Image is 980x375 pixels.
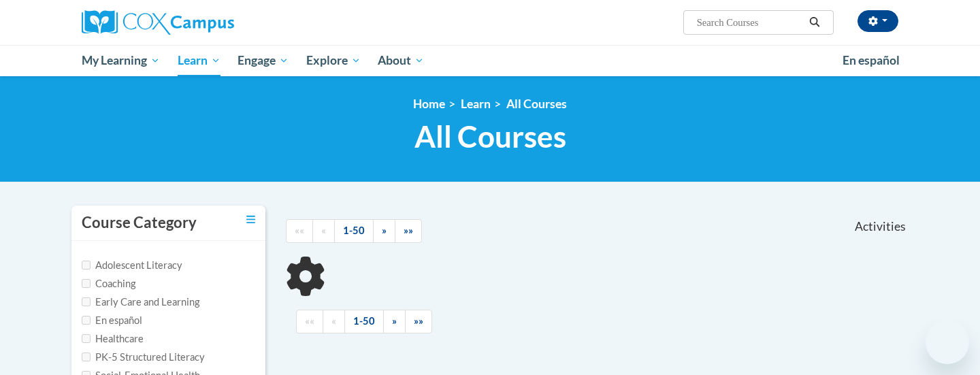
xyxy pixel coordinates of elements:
[286,219,313,243] a: Begining
[296,310,323,333] a: Begining
[323,310,345,333] a: Previous
[405,310,432,333] a: End
[82,316,91,325] input: Checkbox for Options
[305,315,314,327] span: ««
[82,353,91,361] input: Checkbox for Options
[312,219,335,243] a: Previous
[926,321,969,364] iframe: Button to launch messaging window
[82,279,91,288] input: Checkbox for Options
[82,276,135,291] label: Coaching
[383,310,406,333] a: Next
[73,45,169,76] a: My Learning
[461,97,491,111] a: Learn
[82,334,91,343] input: Checkbox for Options
[82,331,144,346] label: Healthcare
[414,315,423,327] span: »»
[392,315,397,327] span: »
[306,52,361,69] span: Explore
[246,212,255,227] a: Toggle collapse
[331,315,336,327] span: «
[82,313,142,328] label: En español
[82,52,160,69] span: My Learning
[506,97,567,111] a: All Courses
[857,10,898,32] button: Account Settings
[395,219,422,243] a: End
[843,53,900,67] span: En español
[82,212,197,233] h3: Course Category
[169,45,229,76] a: Learn
[238,52,289,69] span: Engage
[855,219,906,234] span: Activities
[82,297,91,306] input: Checkbox for Options
[82,258,182,273] label: Adolescent Literacy
[82,261,91,270] input: Checkbox for Options
[834,46,909,75] a: En español
[334,219,374,243] a: 1-50
[696,14,804,31] input: Search Courses
[804,14,825,31] button: Search
[178,52,220,69] span: Learn
[82,10,340,35] a: Cox Campus
[378,52,424,69] span: About
[82,10,234,35] img: Cox Campus
[404,225,413,236] span: »»
[321,225,326,236] span: «
[370,45,434,76] a: About
[229,45,297,76] a: Engage
[414,118,566,154] span: All Courses
[82,295,199,310] label: Early Care and Learning
[413,97,445,111] a: Home
[82,350,205,365] label: PK-5 Structured Literacy
[373,219,395,243] a: Next
[61,45,919,76] div: Main menu
[297,45,370,76] a: Explore
[295,225,304,236] span: ««
[344,310,384,333] a: 1-50
[382,225,387,236] span: »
